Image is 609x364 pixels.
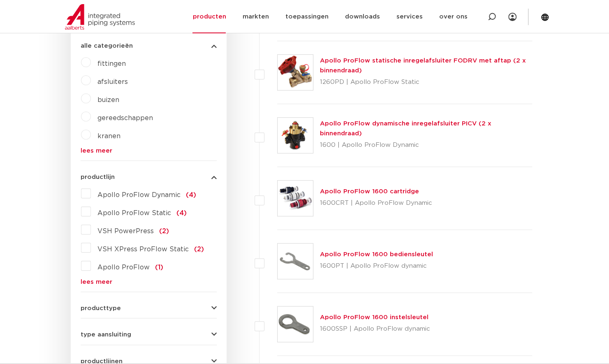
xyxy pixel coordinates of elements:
span: (2) [194,246,204,253]
button: productlijn [81,174,217,180]
span: VSH XPress ProFlow Static [97,246,189,253]
p: 1600CRT | Apollo ProFlow Dynamic [320,197,432,210]
img: Thumbnail for Apollo ProFlow dynamische inregelafsluiter PICV (2 x binnendraad) [278,118,313,153]
img: Thumbnail for Apollo ProFlow statische inregelafsluiter FODRV met aftap (2 x binnendraad) [278,55,313,90]
a: kranen [97,133,120,139]
span: (4) [186,192,196,198]
button: producttype [81,305,217,311]
img: Thumbnail for Apollo ProFlow 1600 instelsleutel [278,306,313,342]
p: 1260PD | Apollo ProFlow Static [320,76,533,89]
span: alle categorieën [81,43,133,49]
a: lees meer [81,148,217,154]
span: (1) [155,264,163,271]
img: Thumbnail for Apollo ProFlow 1600 cartridge [278,181,313,216]
a: Apollo ProFlow 1600 instelsleutel [320,314,428,320]
a: fittingen [97,60,126,67]
a: buizen [97,97,119,103]
a: Apollo ProFlow dynamische inregelafsluiter PICV (2 x binnendraad) [320,121,491,137]
img: Thumbnail for Apollo ProFlow 1600 bediensleutel [278,243,313,279]
span: type aansluiting [81,332,131,338]
button: alle categorieën [81,43,217,49]
span: productlijn [81,174,115,180]
a: Apollo ProFlow statische inregelafsluiter FODRV met aftap (2 x binnendraad) [320,58,526,74]
a: Apollo ProFlow 1600 bediensleutel [320,251,433,257]
span: (2) [159,228,169,234]
a: gereedschappen [97,115,153,121]
span: Apollo ProFlow Dynamic [97,192,181,198]
button: type aansluiting [81,332,217,338]
p: 1600 | Apollo ProFlow Dynamic [320,139,533,152]
p: 1600SSP | Apollo ProFlow dynamic [320,322,430,336]
span: Apollo ProFlow Static [97,210,171,216]
span: (4) [176,210,187,216]
span: producttype [81,305,121,311]
a: afsluiters [97,79,128,85]
a: Apollo ProFlow 1600 cartridge [320,188,419,195]
a: lees meer [81,279,217,285]
p: 1600PT | Apollo ProFlow dynamic [320,260,433,273]
span: Apollo ProFlow [97,264,150,271]
span: VSH PowerPress [97,228,154,234]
